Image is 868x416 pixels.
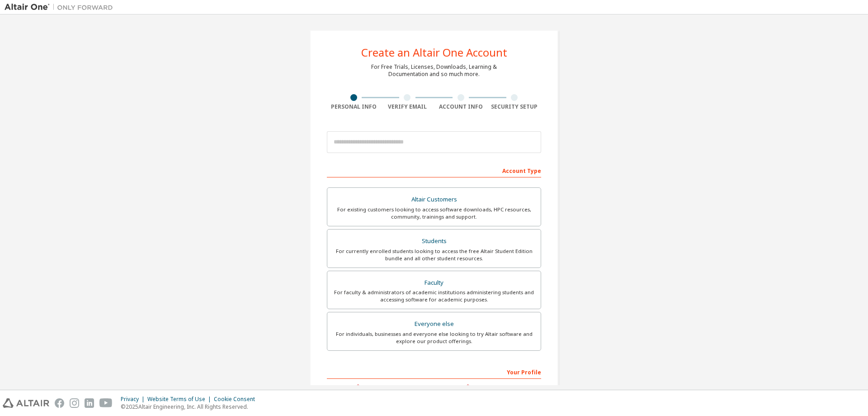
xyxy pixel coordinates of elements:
div: Everyone else [333,318,535,330]
img: youtube.svg [99,398,113,408]
img: instagram.svg [70,398,79,408]
p: © 2025 Altair Engineering, Inc. All Rights Reserved. [121,403,260,411]
label: First Name [327,383,431,391]
div: Verify Email [381,103,434,110]
img: facebook.svg [55,398,64,408]
div: Account Type [327,163,541,177]
div: Create an Altair One Account [361,47,507,58]
div: Your Profile [327,364,541,379]
div: For Free Trials, Licenses, Downloads, Learning & Documentation and so much more. [371,63,497,78]
div: Account Info [434,103,488,110]
div: Students [333,235,535,248]
label: Last Name [437,383,541,391]
div: Personal Info [327,103,381,110]
img: Altair One [5,3,118,12]
img: altair_logo.svg [3,398,49,408]
div: Privacy [121,396,147,403]
div: Security Setup [488,103,542,110]
div: For faculty & administrators of academic institutions administering students and accessing softwa... [333,289,535,303]
div: Faculty [333,277,535,289]
div: Cookie Consent [214,396,260,403]
div: Website Terms of Use [147,396,214,403]
div: Altair Customers [333,193,535,206]
div: For existing customers looking to access software downloads, HPC resources, community, trainings ... [333,206,535,220]
div: For individuals, businesses and everyone else looking to try Altair software and explore our prod... [333,330,535,345]
div: For currently enrolled students looking to access the free Altair Student Edition bundle and all ... [333,248,535,262]
img: linkedin.svg [85,398,94,408]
